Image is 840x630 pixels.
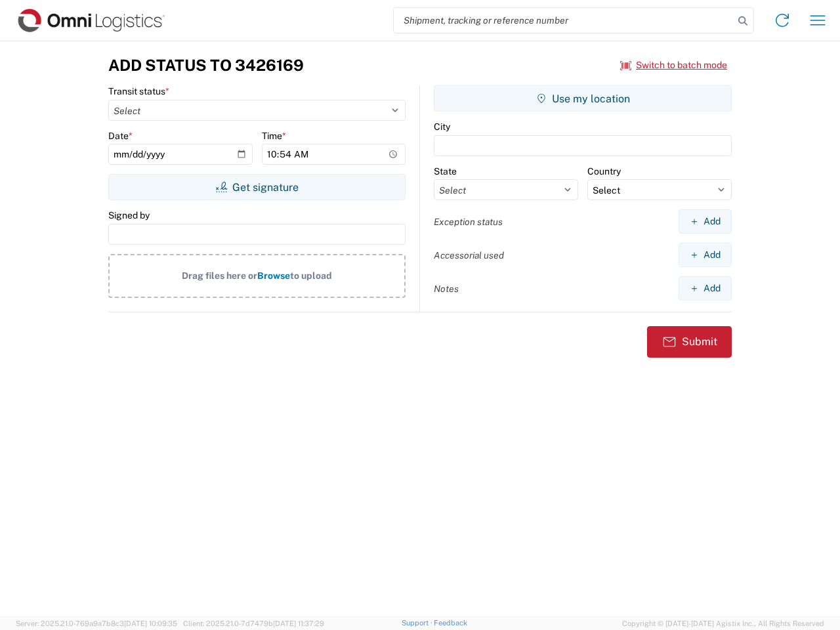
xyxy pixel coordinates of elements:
[290,270,332,281] span: to upload
[108,85,169,97] label: Transit status
[587,165,621,177] label: Country
[108,174,406,200] button: Get signature
[434,85,732,112] button: Use my location
[622,618,824,629] span: Copyright © [DATE]-[DATE] Agistix Inc., All Rights Reserved
[679,209,732,234] button: Add
[620,54,727,76] button: Switch to batch mode
[124,619,177,627] span: [DATE] 10:09:35
[182,270,257,281] span: Drag files here or
[434,249,504,261] label: Accessorial used
[679,276,732,301] button: Add
[183,619,324,627] span: Client: 2025.21.0-7d7479b
[434,619,467,627] a: Feedback
[434,283,459,295] label: Notes
[434,216,503,228] label: Exception status
[108,56,304,75] h3: Add Status to 3426169
[273,619,324,627] span: [DATE] 11:37:29
[647,326,732,358] button: Submit
[16,619,177,627] span: Server: 2025.21.0-769a9a7b8c3
[262,130,286,142] label: Time
[679,243,732,267] button: Add
[402,619,434,627] a: Support
[394,8,734,33] input: Shipment, tracking or reference number
[108,130,133,142] label: Date
[257,270,290,281] span: Browse
[434,165,457,177] label: State
[434,121,450,133] label: City
[108,209,150,221] label: Signed by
